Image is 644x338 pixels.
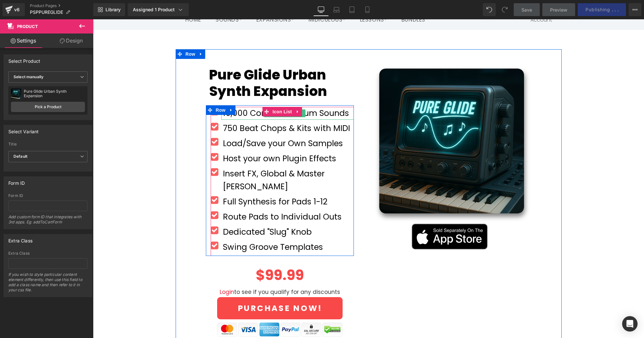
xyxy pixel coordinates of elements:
[93,3,125,16] a: New Library
[498,3,511,16] button: Redo
[550,6,567,13] span: Preview
[629,3,641,16] button: More
[104,30,112,40] a: Expand / Collapse
[133,6,184,13] div: Assigned 1 Product
[134,86,143,96] a: Expand / Collapse
[17,24,38,29] span: Product
[130,177,235,188] font: Full Synthesis for Pads 1-12
[8,55,41,64] div: Select Product
[344,3,360,16] a: Tablet
[8,272,87,297] div: If you wish to style particular content element differently, then use this field to add a class n...
[130,149,232,173] font: Insert FX, Global & Master [PERSON_NAME]
[14,74,43,79] b: Select manually
[121,86,134,96] span: Row
[130,192,249,203] font: Route Pads to Individual Outs
[13,5,21,14] div: v6
[622,316,638,332] div: Open Intercom Messenger
[124,278,250,300] button: PURCHASE NOW!
[30,10,63,15] span: PSPPUREGLIDE
[127,269,141,277] a: Login
[521,6,532,13] span: Save
[145,283,229,295] span: PURCHASE NOW!
[8,251,87,256] div: Extra Class
[329,3,344,16] a: Laptop
[8,142,87,148] label: Title
[124,268,250,277] p: to see if you qualify for any discounts
[116,48,258,80] a: Pure Glide Urban Synth Expansion
[542,3,575,16] a: Preview
[24,89,85,98] div: Pure Glide Urban Synth Expansion
[48,33,95,48] a: Design
[130,207,219,218] font: Dedicated "Slug" Knob
[8,125,39,134] div: Select Variant
[106,7,121,13] span: Library
[8,214,87,229] div: Add custom form ID that integrates with 3rd apps. Eg: addToCartForm
[8,193,87,198] div: Form ID
[3,3,25,16] a: v6
[130,118,250,130] font: Load/Save your Own Samples
[30,3,93,8] a: Product Pages
[286,49,431,194] img: Pure Glide Urban Synth Expansion
[483,3,496,16] button: Undo
[130,134,243,145] font: Host your own Plugin Effects
[163,246,211,266] span: $99.99
[14,154,27,159] b: Default
[11,102,85,112] a: Pick a Product
[313,3,329,16] a: Desktop
[130,103,257,115] font: 750 Beat Chops & Kits with MIDI
[8,234,32,243] div: Extra Class
[91,30,104,40] span: Row
[201,88,209,97] a: Expand / Collapse
[8,177,25,186] div: Form ID
[130,222,230,233] font: Swing Groove Templates
[178,88,200,97] span: Icon List
[11,89,21,99] img: pImage
[360,3,375,16] a: Mobile
[206,90,212,98] a: Expand / Collapse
